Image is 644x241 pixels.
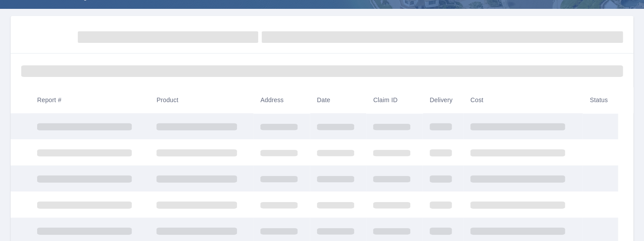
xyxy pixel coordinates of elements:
[423,87,463,113] th: Delivery
[149,87,253,113] th: Product
[583,87,618,113] th: Status
[366,87,423,113] th: Claim ID
[253,87,310,113] th: Address
[30,87,149,113] th: Report #
[463,87,583,113] th: Cost
[310,87,366,113] th: Date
